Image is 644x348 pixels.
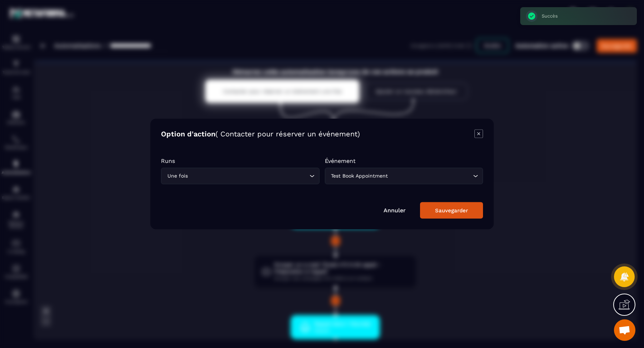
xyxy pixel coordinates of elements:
span: Test Book Appointment [330,172,390,180]
a: Annuler [384,207,406,214]
div: Search for option [325,168,483,184]
a: Ouvrir le chat [614,319,635,341]
input: Search for option [390,172,472,180]
input: Search for option [189,172,308,180]
p: Événement [325,158,483,164]
p: Runs [161,158,319,164]
h4: Option d'action [161,130,360,140]
button: Sauvegarder [420,202,483,219]
span: Une fois [166,172,189,180]
div: Search for option [161,168,319,184]
span: ( Contacter pour réserver un événement) [215,130,360,138]
div: Sauvegarder [435,207,468,214]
